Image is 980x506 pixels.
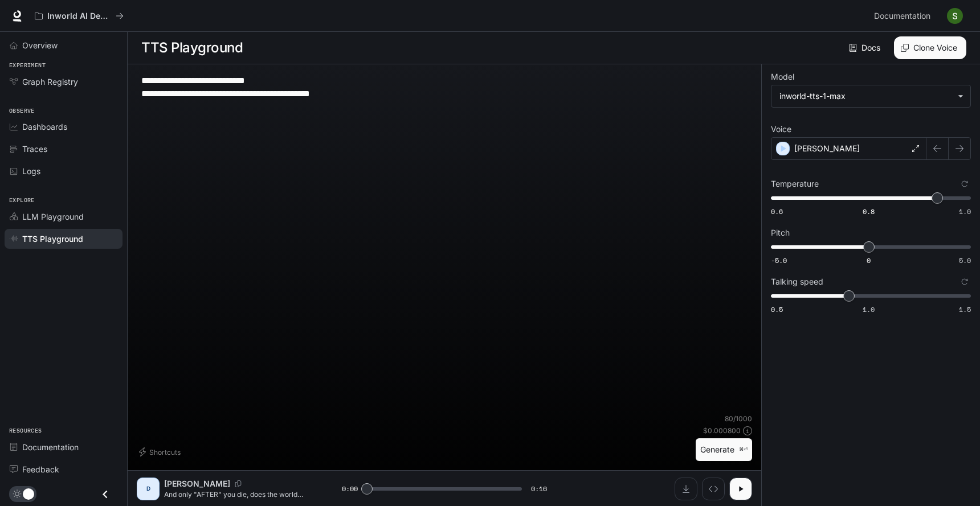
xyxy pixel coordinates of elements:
[164,478,230,489] p: [PERSON_NAME]
[947,8,963,24] img: User avatar
[531,483,547,495] span: 0:16
[5,161,122,181] a: Logs
[874,9,930,23] span: Documentation
[703,426,741,435] p: $ 0.000800
[958,178,971,190] button: Reset to default
[771,256,787,265] span: -5.0
[771,85,970,107] div: inworld-tts-1-max
[794,143,860,154] p: [PERSON_NAME]
[5,437,122,457] a: Documentation
[779,90,952,102] div: inworld-tts-1-max
[5,459,122,479] a: Feedback
[894,36,966,59] button: Clone Voice
[22,463,59,475] span: Feedback
[702,478,725,500] button: Inspect
[22,233,83,245] span: TTS Playground
[959,207,971,216] span: 1.0
[22,121,67,133] span: Dashboards
[771,305,783,314] span: 0.5
[22,39,58,51] span: Overview
[5,117,122,137] a: Dashboards
[739,446,748,453] p: ⌘⏎
[230,480,246,487] button: Copy Voice ID
[771,180,819,188] p: Temperature
[5,72,122,92] a: Graph Registry
[137,443,185,461] button: Shortcuts
[5,139,122,159] a: Traces
[675,478,697,500] button: Download audio
[863,305,875,314] span: 1.0
[959,305,971,314] span: 1.5
[141,36,243,59] h1: TTS Playground
[771,125,791,133] p: Voice
[771,207,783,216] span: 0.6
[959,256,971,265] span: 5.0
[23,487,34,500] span: Dark mode toggle
[847,36,885,59] a: Docs
[164,489,315,499] p: And only "AFTER" you die, does the world realize what it lost. Even your "ENEMIES" cry. The Panda...
[5,207,122,227] a: LLM Playground
[5,35,122,55] a: Overview
[863,207,875,216] span: 0.8
[867,256,871,265] span: 0
[22,441,79,453] span: Documentation
[771,229,790,237] p: Pitch
[92,483,118,506] button: Close drawer
[5,229,122,249] a: TTS Playground
[30,5,129,27] button: All workspaces
[22,143,47,155] span: Traces
[139,480,157,498] div: D
[725,414,752,423] p: 80 / 1000
[22,165,40,177] span: Logs
[696,438,752,462] button: Generate⌘⏎
[22,76,78,88] span: Graph Registry
[944,5,966,27] button: User avatar
[869,5,939,27] a: Documentation
[958,275,971,288] button: Reset to default
[771,73,794,81] p: Model
[47,11,111,21] p: Inworld AI Demos
[342,483,358,495] span: 0:00
[771,278,823,286] p: Talking speed
[22,211,84,223] span: LLM Playground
